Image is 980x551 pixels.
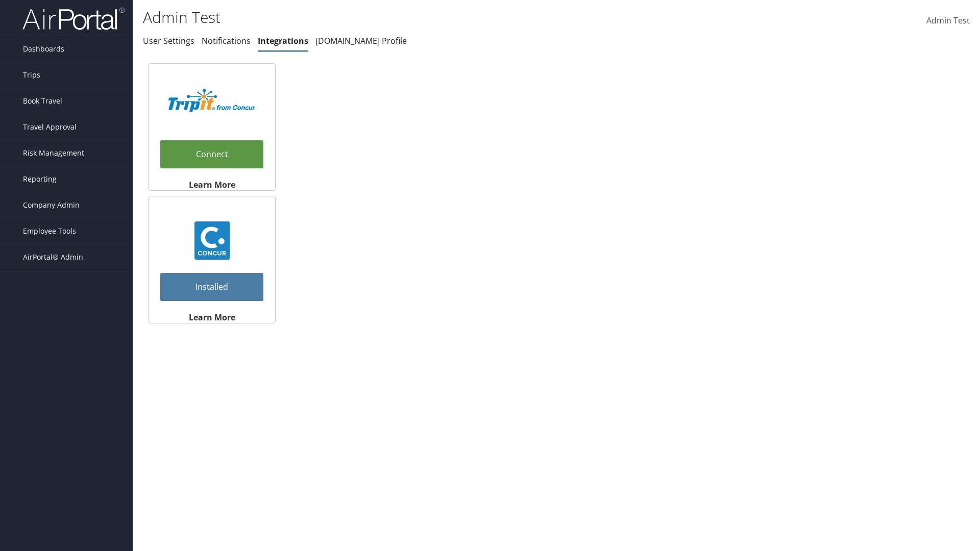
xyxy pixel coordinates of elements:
a: User Settings [143,35,194,46]
img: airportal-logo.png [22,7,125,31]
a: Notifications [202,35,251,46]
span: Risk Management [23,140,84,166]
span: Trips [23,62,40,88]
a: Integrations [258,35,308,46]
img: TripIt_Logo_Color_SOHP.png [168,89,255,112]
strong: Learn More [189,312,235,323]
a: Admin Test [926,5,970,37]
span: Dashboards [23,36,64,62]
span: Company Admin [23,192,80,218]
span: Book Travel [23,88,62,114]
img: concur_23.png [193,221,231,260]
a: [DOMAIN_NAME] Profile [315,35,407,46]
a: Connect [160,140,263,168]
span: Employee Tools [23,218,76,244]
h1: Admin Test [143,7,694,28]
span: AirPortal® Admin [23,244,83,270]
a: Installed [160,273,263,301]
strong: Learn More [189,179,235,190]
span: Reporting [23,166,57,192]
span: Travel Approval [23,114,77,140]
span: Admin Test [926,15,970,26]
